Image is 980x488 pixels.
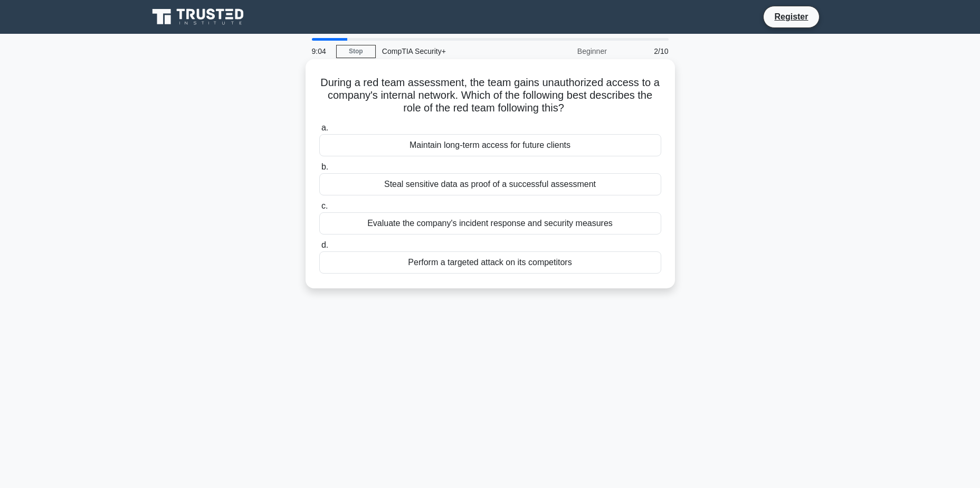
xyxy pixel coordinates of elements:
a: Stop [336,45,376,58]
div: Maintain long-term access for future clients [319,134,661,156]
a: Register [768,10,814,23]
div: 9:04 [306,41,336,62]
span: b. [321,162,328,171]
span: a. [321,123,328,132]
h5: During a red team assessment, the team gains unauthorized access to a company's internal network.... [318,76,662,115]
div: Beginner [521,41,613,62]
div: 2/10 [613,41,675,62]
span: d. [321,240,328,249]
div: CompTIA Security+ [376,41,521,62]
div: Evaluate the company's incident response and security measures [319,212,661,234]
div: Steal sensitive data as proof of a successful assessment [319,173,661,195]
div: Perform a targeted attack on its competitors [319,251,661,274]
span: c. [321,201,328,210]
